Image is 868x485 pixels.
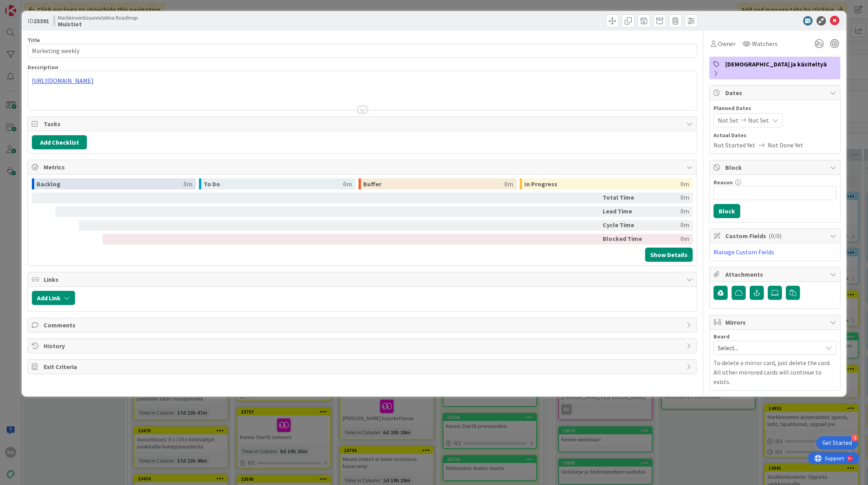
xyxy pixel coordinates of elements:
[768,140,803,150] span: Not Done Yet
[680,178,689,189] div: 0m
[725,163,826,172] span: Block
[184,178,192,189] div: 0m
[816,436,858,450] div: Open Get Started checklist, remaining modules: 3
[603,220,646,231] div: Cycle Time
[40,3,44,9] div: 9+
[752,39,778,48] span: Watchers
[32,77,94,85] a: [URL][DOMAIN_NAME]
[714,248,774,256] a: Manage Custom Fields
[714,179,733,186] label: Reason
[822,439,852,447] div: Get Started
[714,204,740,218] button: Block
[603,234,646,244] div: Blocked Time
[714,104,836,112] span: Planned Dates
[725,231,826,241] span: Custom Fields
[718,342,818,353] span: Select...
[44,320,682,330] span: Comments
[769,232,782,240] span: ( 0/0 )
[725,59,836,69] span: [DEMOGRAPHIC_DATA] ja käsiteltyä
[603,206,646,217] div: Lead Time
[649,234,689,244] div: 0m
[17,1,36,11] span: Support
[714,140,755,150] span: Not Started Yet
[44,341,682,351] span: History
[204,178,343,189] div: To Do
[851,434,858,441] div: 3
[58,15,138,21] span: Markkinointisuunnitelma Roadmap
[714,131,836,140] span: Actual Dates
[714,358,836,386] p: To delete a mirror card, just delete the card. All other mirrored cards will continue to exists.
[33,17,49,25] b: 23391
[725,270,826,279] span: Attachments
[32,135,87,149] button: Add Checklist
[504,178,513,189] div: 0m
[343,178,352,189] div: 0m
[28,44,697,58] input: type card name here...
[44,275,682,284] span: Links
[649,193,689,203] div: 0m
[649,220,689,231] div: 0m
[718,116,739,125] span: Not Set
[714,334,730,339] span: Board
[725,88,826,97] span: Dates
[748,116,769,125] span: Not Set
[58,21,138,27] b: Muistiot
[44,362,682,371] span: Exit Criteria
[32,291,75,305] button: Add Link
[28,16,49,26] span: ID
[28,37,40,44] label: Title
[649,206,689,217] div: 0m
[44,162,682,172] span: Metrics
[37,178,184,189] div: Backlog
[725,318,826,327] span: Mirrors
[603,193,646,203] div: Total Time
[718,39,736,48] span: Owner
[44,119,682,129] span: Tasks
[28,64,58,71] span: Description
[645,248,693,262] button: Show Details
[524,178,680,189] div: In Progress
[363,178,504,189] div: Buffer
